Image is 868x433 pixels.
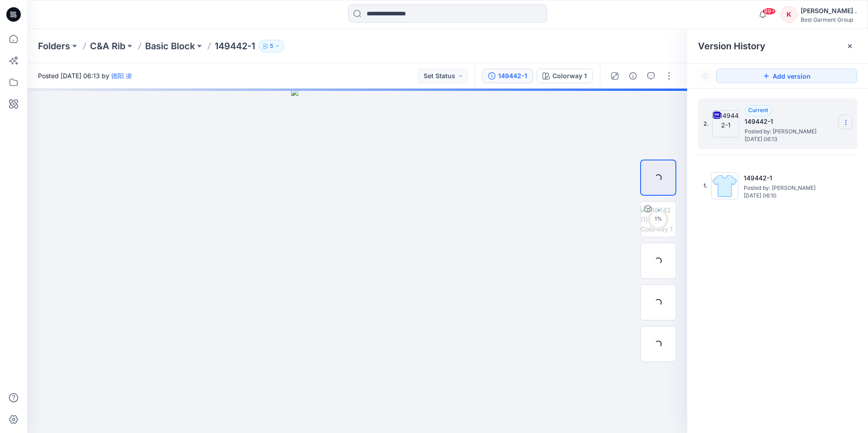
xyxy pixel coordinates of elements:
span: 1. [703,182,708,190]
span: Posted by: 德阳 凌 [745,127,835,136]
span: Version History [698,41,765,52]
div: Best Garment Group [801,16,857,23]
a: C&A Rib [90,40,125,52]
div: [PERSON_NAME] . [801,5,857,16]
div: Colorway 1 [552,71,587,81]
button: 5 [259,40,284,52]
img: 149442-1 [712,110,739,137]
a: 德阳 凌 [111,72,132,80]
div: 149442-1 [498,71,527,81]
button: 149442-1 [482,69,533,83]
div: K [781,6,797,23]
img: 149442 (1) Colorway 1 [641,205,676,234]
span: [DATE] 06:10 [744,193,834,199]
img: eyJhbGciOiJIUzI1NiIsImtpZCI6IjAiLCJzbHQiOiJzZXMiLCJ0eXAiOiJKV1QifQ.eyJkYXRhIjp7InR5cGUiOiJzdG9yYW... [291,89,423,433]
img: 149442-1 [711,172,738,199]
span: [DATE] 06:13 [745,136,835,142]
button: Colorway 1 [537,69,593,83]
button: Show Hidden Versions [698,69,712,83]
p: 5 [270,41,273,51]
p: 149442-1 [215,40,255,52]
button: Details [626,69,640,83]
h5: 149442-1 [744,173,834,184]
a: Basic Block [145,40,195,52]
h5: 149442-1 [745,116,835,127]
span: Posted [DATE] 06:13 by [38,71,132,80]
button: Add version [716,69,857,83]
div: 1 % [647,215,669,223]
span: 2. [703,120,708,128]
span: 99+ [762,8,776,15]
span: Current [748,107,768,113]
a: Folders [38,40,70,52]
button: Close [846,42,854,50]
span: Posted by: 德阳 凌 [744,184,834,193]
